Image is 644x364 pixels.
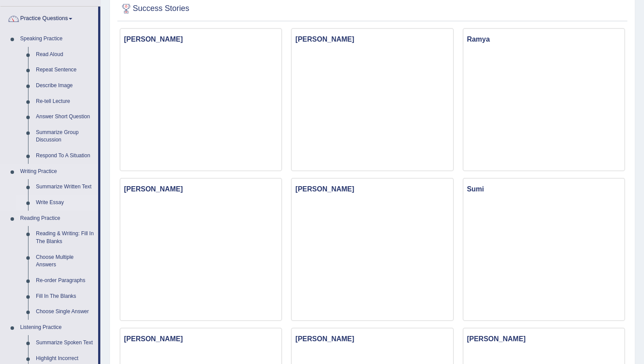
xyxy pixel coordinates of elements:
a: Summarize Group Discussion [32,125,98,148]
h3: [PERSON_NAME] [292,183,453,195]
a: Summarize Spoken Text [32,335,98,351]
a: Summarize Written Text [32,179,98,195]
h2: Success Stories [120,2,189,15]
a: Speaking Practice [16,31,98,47]
a: Writing Practice [16,164,98,180]
h3: [PERSON_NAME] [464,333,624,345]
h3: Sumi [464,183,624,195]
h3: [PERSON_NAME] [120,333,281,345]
a: Reading Practice [16,211,98,226]
a: Practice Questions [0,7,98,28]
a: Listening Practice [16,320,98,336]
a: Fill In The Blanks [32,289,98,304]
a: Answer Short Question [32,109,98,125]
h3: [PERSON_NAME] [292,333,453,345]
a: Re-tell Lecture [32,94,98,110]
h3: Ramya [464,33,624,46]
h3: [PERSON_NAME] [120,183,281,195]
a: Re-order Paragraphs [32,273,98,289]
a: Choose Single Answer [32,304,98,320]
h3: [PERSON_NAME] [120,33,281,46]
h3: [PERSON_NAME] [292,33,453,46]
a: Read Aloud [32,47,98,63]
a: Reading & Writing: Fill In The Blanks [32,226,98,249]
a: Write Essay [32,195,98,211]
a: Respond To A Situation [32,148,98,164]
a: Repeat Sentence [32,62,98,78]
a: Describe Image [32,78,98,94]
a: Choose Multiple Answers [32,250,98,273]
